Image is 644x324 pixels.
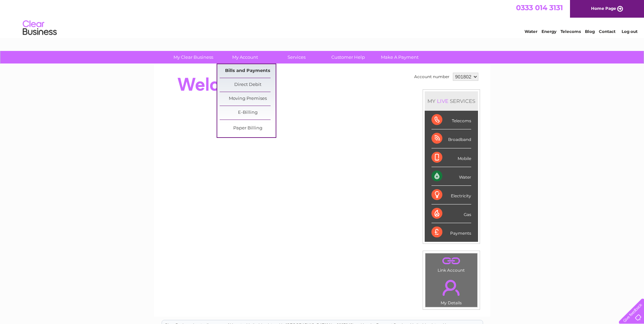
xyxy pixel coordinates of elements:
[436,98,450,104] div: LIVE
[162,4,483,33] div: Clear Business is a trading name of Verastar Limited (registered in [GEOGRAPHIC_DATA] No. 3667643...
[431,223,471,241] div: Payments
[217,51,273,64] a: My Account
[220,92,276,106] a: Moving Premises
[220,64,276,78] a: Bills and Payments
[220,78,276,92] a: Direct Debit
[431,129,471,148] div: Broadband
[320,51,376,64] a: Customer Help
[372,51,428,64] a: Make A Payment
[425,274,478,307] td: My Details
[427,255,476,267] a: .
[585,29,595,34] a: Blog
[431,148,471,167] div: Mobile
[431,167,471,186] div: Water
[22,18,57,38] img: logo.png
[427,276,476,300] a: .
[412,71,451,83] td: Account number
[516,3,563,12] a: 0333 014 3131
[431,186,471,204] div: Electricity
[541,29,556,34] a: Energy
[425,253,478,274] td: Link Account
[431,204,471,223] div: Gas
[599,29,615,34] a: Contact
[165,51,221,64] a: My Clear Business
[622,29,638,34] a: Log out
[425,91,478,111] div: MY SERVICES
[560,29,581,34] a: Telecoms
[269,51,325,64] a: Services
[220,122,276,135] a: Paper Billing
[220,106,276,120] a: E-Billing
[525,29,537,34] a: Water
[431,111,471,129] div: Telecoms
